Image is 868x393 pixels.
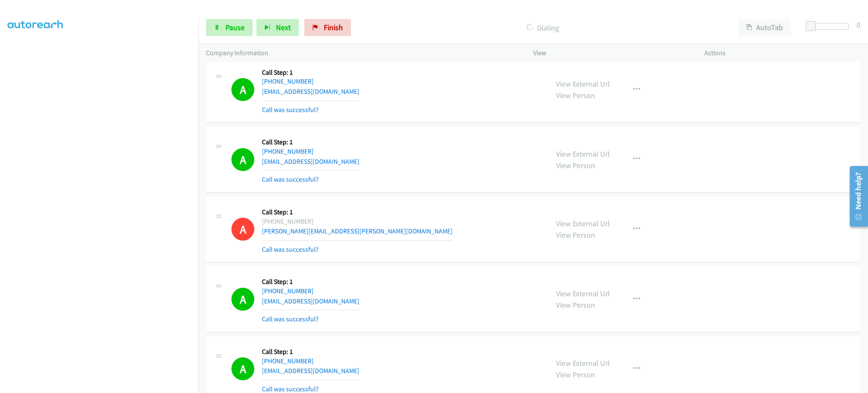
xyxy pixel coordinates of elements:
a: [EMAIL_ADDRESS][DOMAIN_NAME] [262,297,359,305]
p: View [533,48,689,58]
button: AutoTab [738,19,791,36]
a: [EMAIL_ADDRESS][DOMAIN_NAME] [262,157,359,166]
a: Call was successful? [262,245,319,253]
a: [PHONE_NUMBER] [262,357,314,365]
a: View External Url [556,358,610,368]
span: Next [276,22,291,32]
a: Pause [206,19,253,36]
a: Call was successful? [262,175,319,183]
span: Pause [225,22,245,32]
h5: Call Step: 1 [262,68,359,77]
a: View Person [556,370,595,379]
a: View Person [556,230,595,240]
a: View External Url [556,289,610,298]
a: [PHONE_NUMBER] [262,287,314,295]
h1: A [231,288,254,311]
h1: A [231,78,254,101]
a: [PHONE_NUMBER] [262,77,314,85]
a: [PHONE_NUMBER] [262,147,314,155]
h1: A [231,357,254,380]
h5: Call Step: 1 [262,138,359,146]
a: Finish [304,19,351,36]
a: Call was successful? [262,315,319,323]
p: Actions [704,48,860,58]
a: View External Url [556,149,610,159]
h5: Call Step: 1 [262,208,453,216]
a: View Person [556,90,595,100]
h1: A [231,218,254,241]
div: 0 [857,19,860,31]
a: View External Url [556,219,610,228]
a: [PERSON_NAME][EMAIL_ADDRESS][PERSON_NAME][DOMAIN_NAME] [262,227,453,235]
span: Finish [324,22,343,32]
a: View Person [556,300,595,310]
div: Delay between calls (in seconds) [810,23,849,30]
p: Company Information [206,48,518,58]
a: [EMAIL_ADDRESS][DOMAIN_NAME] [262,367,359,375]
a: View External Url [556,79,610,89]
div: [PHONE_NUMBER] [262,216,453,227]
a: [EMAIL_ADDRESS][DOMAIN_NAME] [262,87,359,95]
a: Call was successful? [262,106,319,114]
a: Call was successful? [262,385,319,393]
h1: A [231,148,254,171]
p: Dialing [362,22,723,34]
h5: Call Step: 1 [262,348,359,356]
iframe: Resource Center [844,163,868,230]
a: View Person [556,160,595,170]
button: Next [256,19,299,36]
h5: Call Step: 1 [262,278,359,286]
